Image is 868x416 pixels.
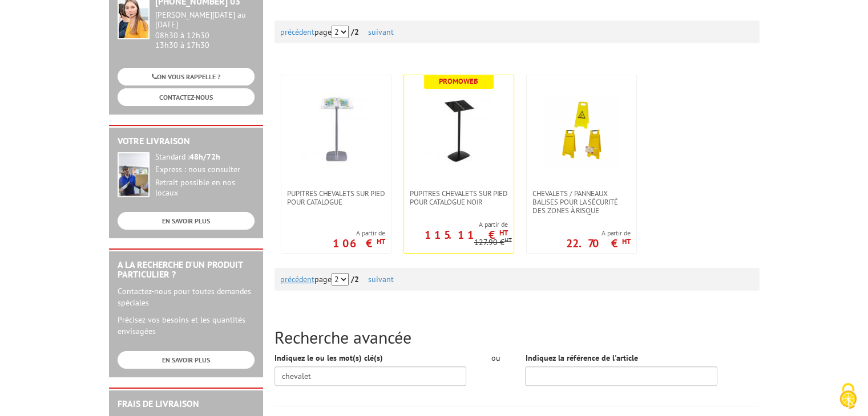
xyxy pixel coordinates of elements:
div: Express : nous consulter [155,165,255,175]
img: PUPITRES CHEVALETS SUR PIED POUR CATALOGUE [299,92,373,166]
img: PUPITRES CHEVALETS SUR PIED POUR CATALOGUE NOIR [422,92,496,166]
strong: / [351,27,366,37]
p: 22.70 € [566,240,631,247]
div: Standard : [155,152,255,162]
span: A partir de [333,229,385,238]
a: précédent [280,274,314,284]
sup: HT [622,236,631,246]
a: suivant [368,274,394,284]
div: [PERSON_NAME][DATE] au [DATE] [155,10,255,30]
h2: Votre livraison [118,136,255,146]
sup: HT [504,236,512,244]
sup: HT [499,228,508,238]
h2: Frais de Livraison [118,399,255,409]
a: PUPITRES CHEVALETS SUR PIED POUR CATALOGUE NOIR [404,189,514,206]
p: 115.11 € [425,231,508,238]
div: 08h30 à 12h30 13h30 à 17h30 [155,10,255,50]
span: A partir de [566,229,631,238]
h2: A la recherche d'un produit particulier ? [118,260,255,280]
img: Cookies (fenêtre modale) [834,382,862,410]
div: page [280,21,754,43]
a: suivant [368,27,394,37]
span: A partir de [404,220,508,229]
b: Promoweb [439,76,478,86]
label: Indiquez le ou les mot(s) clé(s) [274,352,383,364]
img: widget-livraison.jpg [118,152,150,197]
span: PUPITRES CHEVALETS SUR PIED POUR CATALOGUE NOIR [410,189,508,206]
sup: HT [377,236,385,246]
a: EN SAVOIR PLUS [118,212,255,230]
p: 106 € [333,240,385,247]
p: Contactez-nous pour toutes demandes spéciales [118,286,255,308]
button: Cookies (fenêtre modale) [828,377,868,416]
strong: / [351,274,366,284]
span: 2 [354,27,359,37]
div: page [280,268,754,291]
a: Chevalets / panneaux balises pour la sécurité des zones à risque [527,189,636,215]
div: ou [483,352,508,364]
h2: Recherche avancée [274,328,760,346]
div: Retrait possible en nos locaux [155,178,255,198]
a: ON VOUS RAPPELLE ? [118,68,255,85]
a: PUPITRES CHEVALETS SUR PIED POUR CATALOGUE [281,189,391,206]
span: Chevalets / panneaux balises pour la sécurité des zones à risque [532,189,631,215]
a: EN SAVOIR PLUS [118,351,255,369]
p: 127.90 € [474,238,512,247]
strong: 48h/72h [189,152,220,162]
a: CONTACTEZ-NOUS [118,88,255,106]
a: précédent [280,27,314,37]
p: Précisez vos besoins et les quantités envisagées [118,314,255,337]
span: 2 [354,274,359,284]
span: PUPITRES CHEVALETS SUR PIED POUR CATALOGUE [287,189,385,206]
label: Indiquez la référence de l'article [525,352,637,364]
img: Chevalets / panneaux balises pour la sécurité des zones à risque [544,92,619,166]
